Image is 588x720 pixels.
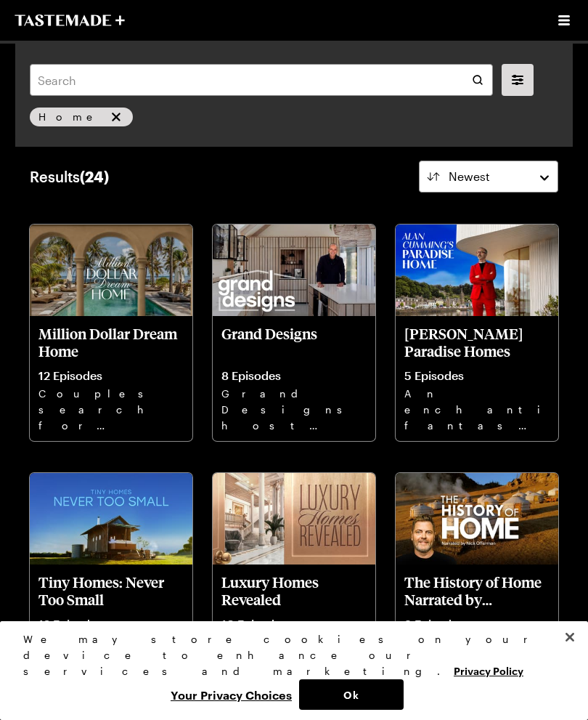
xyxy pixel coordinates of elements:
button: Open menu [555,11,573,30]
img: Grand Designs [213,225,375,316]
img: Million Dollar Dream Home [30,225,192,316]
p: Tiny Homes: Never Too Small [38,573,184,608]
p: The History of Home Narrated by [PERSON_NAME] [404,573,550,608]
button: filters [502,64,534,96]
p: 10 Episodes [221,617,367,631]
img: Luxury Homes Revealed [213,473,375,565]
img: The History of Home Narrated by Nick Offerman [396,473,558,565]
p: [PERSON_NAME] Paradise Homes [404,325,550,360]
a: More information about your privacy, opens in a new tab [454,663,523,677]
p: Million Dollar Dream Home [38,325,184,360]
div: We may store cookies on your device to enhance our services and marketing. [23,631,552,679]
div: Privacy [23,631,552,710]
p: An enchanting, fantasy-filled property series where [PERSON_NAME] around incredible homes around ... [404,386,550,432]
div: Results [30,168,109,185]
a: To Tastemade Home Page [15,15,125,26]
a: Grand DesignsGrand Designs8 EpisodesGrand Designs host [PERSON_NAME] is back with more extraordin... [213,225,375,441]
input: Search [30,64,493,96]
button: Newest [419,161,558,193]
p: 8 Episodes [221,368,367,383]
img: Alan Cumming's Paradise Homes [396,225,558,316]
span: Home [38,109,105,125]
p: Grand Designs [221,325,367,360]
button: Your Privacy Choices [163,679,299,710]
a: The History of Home Narrated by Nick OffermanThe History of Home Narrated by [PERSON_NAME]3 Episo... [396,473,558,689]
button: Ok [299,679,404,710]
img: Tiny Homes: Never Too Small [30,473,192,565]
span: Newest [449,168,490,185]
p: Luxury Homes Revealed [221,573,367,608]
a: Alan Cumming's Paradise Homes[PERSON_NAME] Paradise Homes5 EpisodesAn enchanting, fantasy-filled ... [396,225,558,441]
a: Luxury Homes RevealedLuxury Homes Revealed10 EpisodesGo inside the private mansions of the Hollyw... [213,473,375,689]
p: Couples search for the perfect luxury home. From bowling alleys to roof-top pools, these homes ha... [38,386,184,432]
p: 3 Episodes [404,617,550,631]
span: ( 24 ) [80,168,109,185]
p: 5 Episodes [404,368,550,383]
p: Grand Designs host [PERSON_NAME] is back with more extraordinary architecture. [221,386,367,432]
p: 12 Episodes [38,368,184,383]
a: Tiny Homes: Never Too SmallTiny Homes: Never Too Small12 EpisodesWelcome to small footprint livin... [30,473,192,689]
p: 12 Episodes [38,617,184,631]
button: Close [554,621,586,653]
a: Million Dollar Dream HomeMillion Dollar Dream Home12 EpisodesCouples search for the perfect luxur... [30,225,192,441]
button: remove Home [108,109,124,125]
